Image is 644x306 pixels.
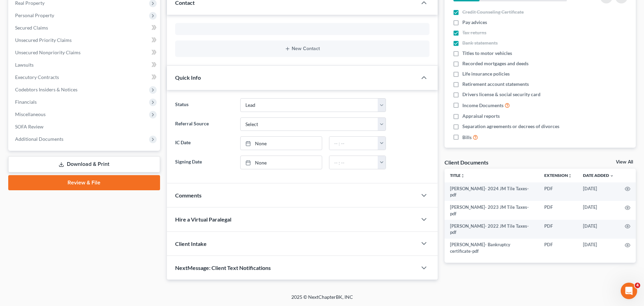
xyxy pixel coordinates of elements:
[10,59,160,71] a: Lawsuits
[462,70,510,77] span: Life insurance policies
[15,49,81,55] span: Unsecured Nonpriority Claims
[578,182,619,201] td: [DATE]
[172,117,237,131] label: Referral Source
[241,156,322,169] a: None
[10,34,160,46] a: Unsecured Priority Claims
[462,123,559,130] span: Separation agreements or decrees of divorces
[445,182,539,201] td: [PERSON_NAME]- 2024 JM Tile Taxes-pdf
[539,201,578,220] td: PDF
[181,46,424,52] button: New Contact
[15,25,48,31] span: Secured Claims
[15,37,72,43] span: Unsecured Priority Claims
[462,102,503,109] span: Income Documents
[15,12,54,18] span: Personal Property
[172,136,237,150] label: IC Date
[462,81,529,88] span: Retirement account statements
[445,220,539,239] td: [PERSON_NAME]- 2022 JM Tile Taxes-pdf
[610,174,614,178] i: expand_more
[10,22,160,34] a: Secured Claims
[15,111,46,117] span: Miscellaneous
[175,264,271,271] span: NextMessage: Client Text Notifications
[445,159,488,166] div: Client Documents
[621,283,637,299] iframe: Intercom live chat
[578,201,619,220] td: [DATE]
[15,124,44,129] span: SOFA Review
[462,134,472,141] span: Bills
[462,91,540,98] span: Drivers license & social security card
[15,62,34,68] span: Lawsuits
[461,174,465,178] i: unfold_more
[568,174,572,178] i: unfold_more
[462,39,498,46] span: Bank statements
[583,173,614,178] a: Date Added expand_more
[241,137,322,150] a: None
[445,201,539,220] td: [PERSON_NAME]- 2023 JM Tile Taxes-pdf
[462,50,512,57] span: Titles to motor vehicles
[175,216,231,223] span: Hire a Virtual Paralegal
[15,99,37,105] span: Financials
[462,29,486,36] span: Tax returns
[462,19,487,26] span: Pay advices
[578,239,619,258] td: [DATE]
[10,46,160,59] a: Unsecured Nonpriority Claims
[15,87,77,92] span: Codebtors Insiders & Notices
[10,71,160,83] a: Executory Contracts
[15,136,63,142] span: Additional Documents
[175,192,202,199] span: Comments
[172,98,237,112] label: Status
[127,294,518,306] div: 2025 © NextChapterBK, INC
[539,239,578,258] td: PDF
[172,156,237,169] label: Signing Date
[450,173,465,178] a: Titleunfold_more
[175,74,201,81] span: Quick Info
[15,74,59,80] span: Executory Contracts
[635,283,640,288] span: 4
[539,220,578,239] td: PDF
[539,182,578,201] td: PDF
[329,156,378,169] input: -- : --
[175,240,207,247] span: Client Intake
[10,121,160,133] a: SOFA Review
[329,137,378,150] input: -- : --
[462,113,500,120] span: Appraisal reports
[462,60,528,67] span: Recorded mortgages and deeds
[544,173,572,178] a: Extensionunfold_more
[462,9,524,15] span: Credit Counseling Certificate
[8,156,160,172] a: Download & Print
[578,220,619,239] td: [DATE]
[616,160,633,165] a: View All
[445,239,539,258] td: [PERSON_NAME]- Bankruptcy certificate-pdf
[8,175,160,190] a: Review & File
